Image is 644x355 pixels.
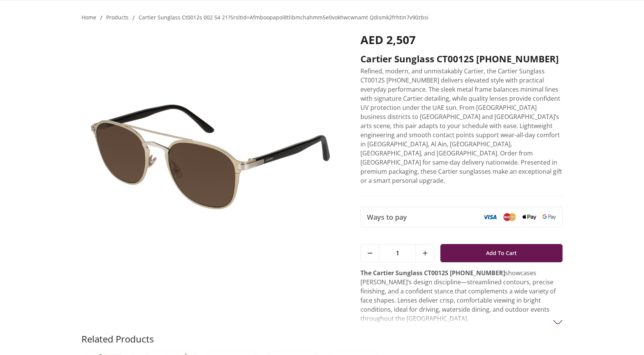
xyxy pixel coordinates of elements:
[100,13,102,22] li: /
[360,32,416,48] span: AED 2,507
[523,214,536,220] img: Apple Pay
[360,67,563,185] p: Refined, modern, and unmistakably Cartier, the Cartier Sunglass CT0012S [PHONE_NUMBER] delivers e...
[483,214,497,220] img: Visa
[81,333,154,345] h2: Related Products
[486,246,517,260] span: Add To Cart
[360,269,505,277] strong: The Cartier Sunglass CT0012S [PHONE_NUMBER]
[553,317,563,327] img: arrow
[106,14,129,21] a: products
[81,14,96,21] a: Home
[81,33,339,281] img: Cartier Sunglass CT0012S 002 54-21 Cartier Sunglass CT0012S 002 54-21 Cartier Sunglass Cartier Su...
[360,268,563,323] p: showcases [PERSON_NAME]’s design discipline—streamlined contours, precise finishing, and a confid...
[542,214,556,220] img: Google Pay
[360,53,563,65] h2: Cartier Sunglass CT0012S [PHONE_NUMBER]
[367,212,407,222] span: Ways to pay
[139,14,429,21] a: cartier sunglass ct0012s 002 54 21?srsltid=afmboopapol8tlibmchahmm5e0vokhwcwnamt qdismk2frhtin7v9...
[132,13,135,22] li: /
[440,244,563,262] button: Add To Cart
[379,244,416,262] span: 1
[503,213,516,221] img: Mastercard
